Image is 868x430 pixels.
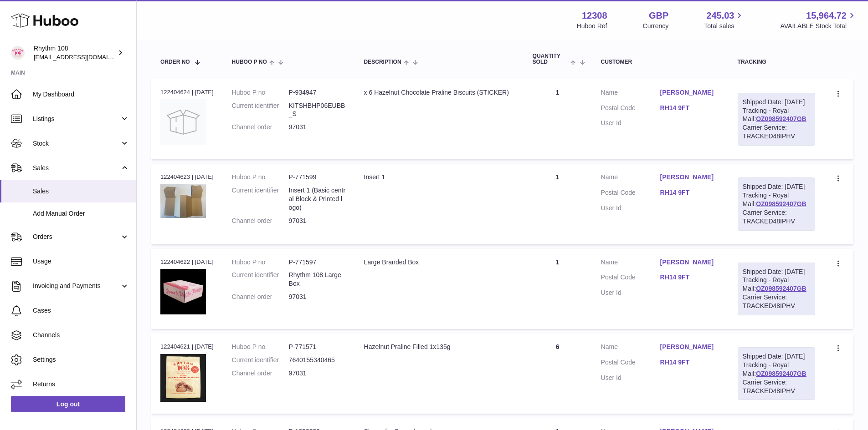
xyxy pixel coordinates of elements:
[232,258,289,267] dt: Huboo P no
[33,187,129,196] span: Sales
[160,59,190,65] span: Order No
[33,233,120,241] span: Orders
[289,258,346,267] dd: P-771597
[289,343,346,351] dd: P-771571
[743,98,810,106] div: Shipped Date: [DATE]
[232,173,289,182] dt: Huboo P no
[364,343,514,351] div: Hazelnut Praline Filled 1x135g
[743,378,810,395] div: Carrier Service: TRACKED48IPHV
[364,59,401,65] span: Description
[289,123,346,132] dd: 97031
[738,177,815,230] div: Tracking - Royal Mail:
[33,331,129,339] span: Channels
[706,10,734,22] span: 245.03
[33,306,129,315] span: Cases
[601,88,660,99] dt: Name
[160,354,206,402] img: 123081684746496.jpg
[289,271,346,288] dd: Rhythm 108 Large Box
[738,59,815,65] div: Tracking
[160,269,206,314] img: 123081684744870.jpg
[33,355,129,364] span: Settings
[601,258,660,269] dt: Name
[364,258,514,267] div: Large Branded Box
[601,188,660,199] dt: Postal Code
[743,123,810,141] div: Carrier Service: TRACKED48IPHV
[660,104,719,112] a: RH14 9FT
[582,10,607,22] strong: 12308
[33,90,129,99] span: My Dashboard
[704,22,745,30] span: Total sales
[289,88,346,97] dd: P-934947
[743,268,810,276] div: Shipped Date: [DATE]
[780,10,857,30] a: 15,964.72 AVAILABLE Stock Total
[660,358,719,367] a: RH14 9FT
[33,209,129,218] span: Add Manual Order
[232,217,289,225] dt: Channel order
[601,273,660,284] dt: Postal Code
[738,93,815,146] div: Tracking - Royal Mail:
[660,343,719,351] a: [PERSON_NAME]
[660,258,719,267] a: [PERSON_NAME]
[577,22,607,30] div: Huboo Ref
[11,46,25,60] img: internalAdmin-12308@internal.huboo.com
[33,380,129,389] span: Returns
[34,53,134,61] span: [EMAIL_ADDRESS][DOMAIN_NAME]
[33,257,129,266] span: Usage
[289,101,346,119] dd: KITSHBHP06EUBB_S
[649,10,668,22] strong: GBP
[33,115,120,123] span: Listings
[601,173,660,184] dt: Name
[160,173,214,181] div: 122404623 | [DATE]
[601,343,660,354] dt: Name
[289,369,346,378] dd: 97031
[34,44,116,61] div: Rhythm 108
[643,22,669,30] div: Currency
[660,173,719,182] a: [PERSON_NAME]
[364,88,514,97] div: x 6 Hazelnut Chocolate Praline Biscuits (STICKER)
[160,88,214,96] div: 122404624 | [DATE]
[524,79,592,159] td: 1
[232,88,289,97] dt: Huboo P no
[289,356,346,364] dd: 7640155340465
[289,293,346,301] dd: 97031
[160,258,214,266] div: 122404622 | [DATE]
[601,288,660,297] dt: User Id
[232,123,289,132] dt: Channel order
[33,139,120,148] span: Stock
[756,285,806,292] a: OZ098592407GB
[601,59,719,65] div: Customer
[660,273,719,282] a: RH14 9FT
[756,200,806,207] a: OZ098592407GB
[738,263,815,315] div: Tracking - Royal Mail:
[533,53,569,65] span: Quantity Sold
[160,184,206,218] img: 123081684745102.JPG
[232,356,289,364] dt: Current identifier
[738,347,815,400] div: Tracking - Royal Mail:
[33,164,120,172] span: Sales
[289,186,346,212] dd: Insert 1 (Basic central Block & Printed logo)
[364,173,514,182] div: Insert 1
[232,186,289,212] dt: Current identifier
[289,173,346,182] dd: P-771599
[806,10,847,22] span: 15,964.72
[232,101,289,119] dt: Current identifier
[232,59,267,65] span: Huboo P no
[232,293,289,301] dt: Channel order
[601,204,660,212] dt: User Id
[743,208,810,226] div: Carrier Service: TRACKED48IPHV
[524,164,592,244] td: 1
[743,352,810,361] div: Shipped Date: [DATE]
[756,370,806,377] a: OZ098592407GB
[232,343,289,351] dt: Huboo P no
[743,182,810,191] div: Shipped Date: [DATE]
[660,88,719,97] a: [PERSON_NAME]
[601,374,660,382] dt: User Id
[601,104,660,115] dt: Postal Code
[524,334,592,414] td: 6
[780,22,857,30] span: AVAILABLE Stock Total
[704,10,745,30] a: 245.03 Total sales
[524,249,592,329] td: 1
[160,343,214,351] div: 122404621 | [DATE]
[33,282,120,290] span: Invoicing and Payments
[743,293,810,310] div: Carrier Service: TRACKED48IPHV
